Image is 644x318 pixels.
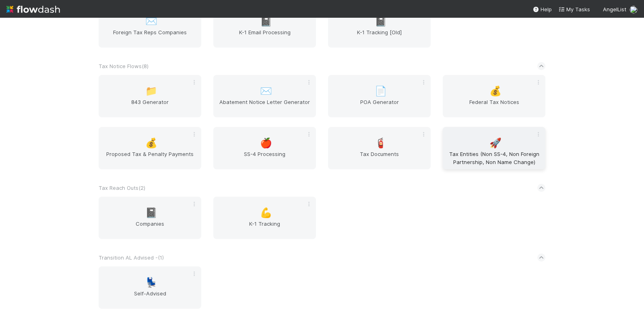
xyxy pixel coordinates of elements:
[99,254,164,261] span: Transition AL Advised - ( 1 )
[489,138,502,148] span: 🚀
[145,277,157,288] span: 💺
[99,5,201,48] a: ✉️Foreign Tax Reps Companies
[558,5,590,13] a: My Tasks
[99,63,149,69] span: Tax Notice Flows ( 8 )
[489,86,502,96] span: 💰
[328,75,431,117] a: 📄POA Generator
[102,150,198,166] span: Proposed Tax & Penalty Payments
[99,266,201,309] a: 💺Self-Advised
[99,127,201,169] a: 💰Proposed Tax & Penalty Payments
[331,150,427,166] span: Tax Documents
[145,208,157,218] span: 📓
[558,6,590,12] span: My Tasks
[603,6,626,12] span: AngelList
[99,197,201,239] a: 📓Companies
[102,98,198,114] span: 843 Generator
[217,220,313,236] span: K-1 Tracking
[217,98,313,114] span: Abatement Notice Letter Generator
[375,16,387,27] span: 📓
[443,127,545,169] a: 🚀Tax Entities (Non SS-4, Non Foreign Partnership, Non Name Change)
[260,16,272,27] span: 📓
[533,5,552,13] div: Help
[102,28,198,44] span: Foreign Tax Reps Companies
[260,86,272,96] span: ✉️
[443,75,545,117] a: 💰Federal Tax Notices
[328,127,431,169] a: 🧯Tax Documents
[6,2,60,16] img: logo-inverted-e16ddd16eac7371096b0.svg
[260,138,272,148] span: 🍎
[217,150,313,166] span: SS-4 Processing
[102,289,198,306] span: Self-Advised
[375,86,387,96] span: 📄
[260,208,272,218] span: 💪
[102,220,198,236] span: Companies
[630,6,638,14] img: avatar_cc3a00d7-dd5c-4a2f-8d58-dd6545b20c0d.png
[145,16,157,27] span: ✉️
[99,75,201,117] a: 📁843 Generator
[213,75,316,117] a: ✉️Abatement Notice Letter Generator
[217,28,313,44] span: K-1 Email Processing
[213,5,316,48] a: 📓K-1 Email Processing
[99,185,145,191] span: Tax Reach Outs ( 2 )
[213,197,316,239] a: 💪K-1 Tracking
[145,86,157,96] span: 📁
[145,138,157,148] span: 💰
[328,5,431,48] a: 📓K-1 Tracking [Old]
[331,98,427,114] span: POA Generator
[213,127,316,169] a: 🍎SS-4 Processing
[375,138,387,148] span: 🧯
[446,150,542,166] span: Tax Entities (Non SS-4, Non Foreign Partnership, Non Name Change)
[331,28,427,44] span: K-1 Tracking [Old]
[446,98,542,114] span: Federal Tax Notices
